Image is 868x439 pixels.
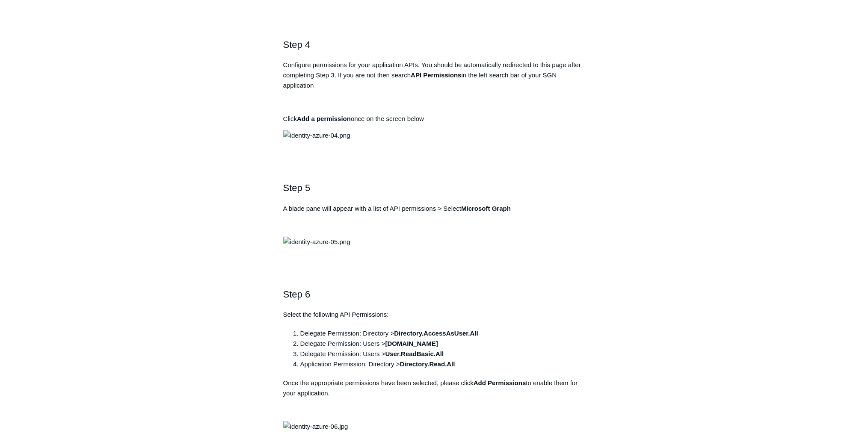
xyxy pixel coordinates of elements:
[283,180,585,195] h2: Step 5
[283,60,585,91] p: Configure permissions for your application APIs. You should be automatically redirected to this p...
[385,350,444,357] strong: User.ReadBasic.All
[385,340,438,347] strong: [DOMAIN_NAME]
[411,71,461,79] strong: API Permissions
[300,349,585,359] li: Delegate Permission: Users >
[283,287,585,302] h2: Step 6
[283,203,585,214] p: A blade pane will appear with a list of API permissions > Select
[283,237,350,247] img: identity-azure-05.png
[283,378,585,398] p: Once the appropriate permissions have been selected, please click to enable them for your applica...
[400,360,455,368] strong: Directory.Read.All
[461,205,511,212] strong: Microsoft Graph
[283,37,585,52] h2: Step 4
[300,359,585,369] li: Application Permission: Directory >
[283,309,585,320] p: Select the following API Permissions:
[300,339,585,349] li: Delegate Permission: Users >
[300,328,585,339] li: Delegate Permission: Directory >
[297,115,351,122] strong: Add a permission
[283,114,585,124] p: Click once on the screen below
[394,330,478,337] strong: Directory.AccessAsUser.All
[283,130,350,141] img: identity-azure-04.png
[474,379,526,386] strong: Add Permissions
[283,421,348,432] img: identity-azure-06.jpg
